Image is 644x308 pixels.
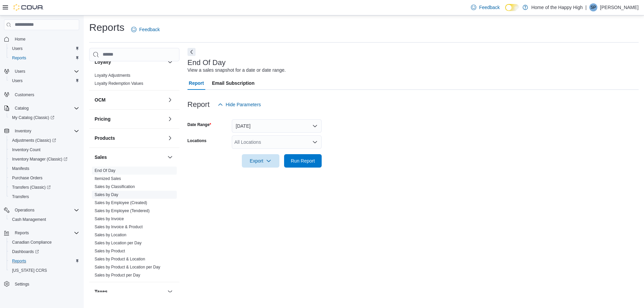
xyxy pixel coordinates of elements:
span: Inventory Manager (Classic) [9,155,79,163]
span: Loyalty Redemption Values [95,81,143,86]
a: Sales by Employee (Tendered) [95,208,150,213]
a: Sales by Product & Location [95,257,145,261]
a: Users [9,45,25,53]
a: Dashboards [7,247,82,256]
button: [US_STATE] CCRS [7,266,82,275]
button: Taxes [166,288,174,296]
span: Canadian Compliance [9,238,79,246]
h3: Taxes [95,288,108,295]
span: Transfers (Classic) [9,183,79,191]
button: Sales [166,153,174,161]
a: Feedback [128,23,162,36]
span: Sales by Product & Location per Day [95,264,160,270]
button: Products [166,134,174,142]
span: Transfers [12,194,29,199]
button: Loyalty [166,58,174,66]
button: Export [242,154,279,168]
button: Pricing [95,116,165,122]
span: Sales by Product & Location [95,256,145,262]
span: Adjustments (Classic) [12,138,56,143]
span: Purchase Orders [9,174,79,182]
a: Inventory Manager (Classic) [7,155,82,164]
span: Catalog [12,104,79,112]
button: Canadian Compliance [7,238,82,247]
span: Manifests [9,165,79,173]
span: Dashboards [12,249,39,254]
span: Sales by Employee (Created) [95,200,147,205]
span: Cash Management [12,217,46,222]
a: Sales by Location per Day [95,241,142,245]
button: Operations [12,206,37,214]
span: Inventory Count [9,146,79,154]
a: Manifests [9,165,32,173]
button: Reports [7,53,82,63]
a: [US_STATE] CCRS [9,266,50,274]
a: Sales by Day [95,192,118,197]
h3: Sales [95,154,107,161]
span: Loyalty Adjustments [95,73,130,78]
span: Settings [15,282,29,287]
span: Inventory Manager (Classic) [12,157,67,162]
span: Reports [12,229,79,237]
span: Catalog [15,106,29,111]
a: Home [12,35,28,43]
a: Feedback [468,1,502,14]
a: Sales by Employee (Created) [95,200,147,205]
button: Settings [1,279,82,289]
span: Inventory [12,127,79,135]
label: Date Range [187,122,211,127]
button: Taxes [95,288,165,295]
span: Itemized Sales [95,176,121,181]
h3: Loyalty [95,59,111,65]
button: Users [1,67,82,76]
button: Users [7,44,82,53]
input: Dark Mode [505,4,519,11]
button: Transfers [7,192,82,201]
span: Reports [12,55,26,61]
button: Open list of options [312,139,318,145]
div: Loyalty [89,71,179,90]
h1: Reports [89,21,124,34]
a: Inventory Count [9,146,43,154]
p: | [585,3,587,11]
a: Sales by Product per Day [95,273,140,278]
a: Sales by Product & Location per Day [95,265,160,269]
img: Cova [13,4,44,11]
span: Settings [12,280,79,288]
a: Loyalty Redemption Values [95,81,143,86]
h3: Products [95,135,115,141]
span: Sales by Invoice [95,216,124,222]
a: Dashboards [9,248,42,256]
button: Next [187,48,196,56]
a: Sales by Product [95,249,125,253]
span: Sales by Product per Day [95,272,140,278]
button: Operations [1,205,82,215]
button: Sales [95,154,165,161]
span: Manifests [12,166,29,171]
span: SP [591,3,596,11]
span: Transfers (Classic) [12,185,51,190]
span: Home [15,37,25,42]
span: Sales by Employee (Tendered) [95,208,150,213]
button: [DATE] [232,119,322,133]
span: Sales by Product [95,248,125,254]
a: Inventory Manager (Classic) [9,155,70,163]
span: My Catalog (Classic) [9,114,79,122]
span: Feedback [139,26,160,33]
span: Reports [9,257,79,265]
span: Users [12,78,22,83]
span: Reports [9,54,79,62]
span: Operations [12,206,79,214]
button: Reports [7,256,82,266]
span: Hide Parameters [226,101,261,108]
span: [US_STATE] CCRS [12,268,47,273]
p: [PERSON_NAME] [600,3,639,11]
span: Dashboards [9,248,79,256]
button: Purchase Orders [7,173,82,183]
a: My Catalog (Classic) [7,113,82,122]
button: Pricing [166,115,174,123]
span: Inventory Count [12,147,41,152]
a: My Catalog (Classic) [9,114,57,122]
nav: Complex example [4,32,79,306]
a: Settings [12,280,32,288]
